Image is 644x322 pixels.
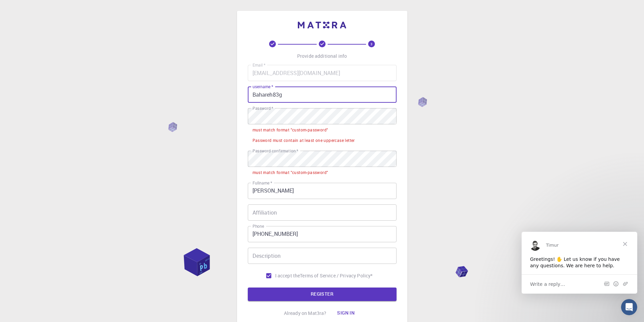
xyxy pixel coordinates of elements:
span: I accept the [275,272,300,279]
div: must match format "custom-password" [253,127,328,133]
p: Provide additional info [297,53,347,59]
label: Fullname [253,180,272,186]
label: Phone [253,223,264,229]
button: REGISTER [248,288,397,301]
label: username [253,84,273,90]
label: Password confirmation [253,148,298,154]
button: Sign in [332,306,360,320]
div: Password must contain at least one uppercase letter [253,137,355,144]
text: 3 [371,42,373,46]
p: Terms of Service / Privacy Policy * [300,272,373,279]
iframe: Intercom live chat message [522,232,637,294]
div: must match format "custom-password" [253,169,328,176]
p: Already on Mat3ra? [284,310,327,317]
label: Email [253,62,265,68]
a: Terms of Service / Privacy Policy* [300,272,373,279]
iframe: Intercom live chat [621,299,637,315]
label: Password [253,105,273,111]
